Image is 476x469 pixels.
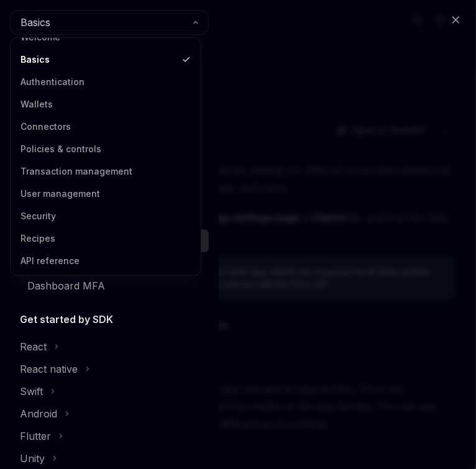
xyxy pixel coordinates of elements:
div: Basics [10,37,201,276]
div: Swift [20,384,43,399]
span: Basics [21,15,50,30]
a: Dashboard MFA [10,275,209,297]
a: API reference [14,250,197,272]
a: Security [14,205,197,227]
a: Recipes [14,227,197,250]
div: Dashboard MFA [27,278,105,293]
div: React native [20,362,78,376]
div: React [20,339,47,354]
a: Basics [14,48,197,71]
a: Wallets [14,93,197,116]
div: Flutter [20,429,51,444]
div: Unity [20,451,45,466]
a: User management [14,183,197,205]
a: Policies & controls [14,138,197,160]
h5: Get started by SDK [20,312,113,327]
div: Android [20,406,57,421]
a: Authentication [14,71,197,93]
a: Transaction management [14,160,197,183]
a: Connectors [14,116,197,138]
a: Welcome [14,26,197,48]
button: Basics [10,10,209,35]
